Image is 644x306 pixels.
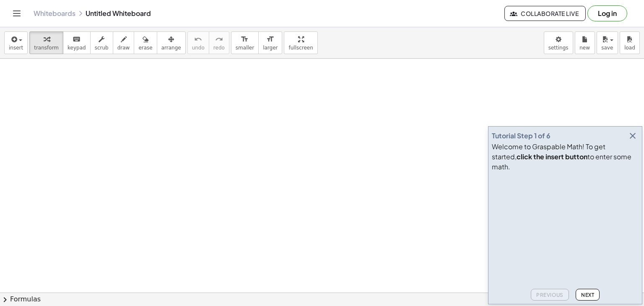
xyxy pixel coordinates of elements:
[90,31,113,54] button: scrub
[241,34,249,44] i: format_size
[134,31,157,54] button: erase
[544,31,573,54] button: settings
[192,45,205,51] span: undo
[9,45,23,51] span: insert
[601,45,613,51] span: save
[548,45,569,51] span: settings
[620,31,640,54] button: load
[215,34,223,44] i: redo
[581,292,594,298] span: Next
[117,45,130,51] span: draw
[68,45,86,51] span: keypad
[194,34,202,44] i: undo
[597,31,618,54] button: save
[138,45,152,51] span: erase
[512,10,579,17] span: Collaborate Live
[258,31,282,54] button: format_sizelarger
[95,45,109,51] span: scrub
[587,5,627,21] button: Log in
[284,31,317,54] button: fullscreen
[504,6,586,21] button: Collaborate Live
[213,45,225,51] span: redo
[576,289,600,301] button: Next
[575,31,595,54] button: new
[161,45,181,51] span: arrange
[113,31,135,54] button: draw
[4,31,28,54] button: insert
[492,142,639,172] div: Welcome to Graspable Math! To get started, to enter some math.
[236,45,254,51] span: smaller
[288,45,313,51] span: fullscreen
[29,31,63,54] button: transform
[263,45,278,51] span: larger
[492,131,551,141] div: Tutorial Step 1 of 6
[73,34,80,44] i: keyboard
[63,31,91,54] button: keyboardkeypad
[624,45,635,51] span: load
[34,9,75,18] a: Whiteboards
[517,152,587,161] b: click the insert button
[231,31,259,54] button: format_sizesmaller
[266,34,274,44] i: format_size
[10,7,23,20] button: Toggle navigation
[187,31,209,54] button: undoundo
[209,31,229,54] button: redoredo
[34,45,59,51] span: transform
[579,45,590,51] span: new
[157,31,186,54] button: arrange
